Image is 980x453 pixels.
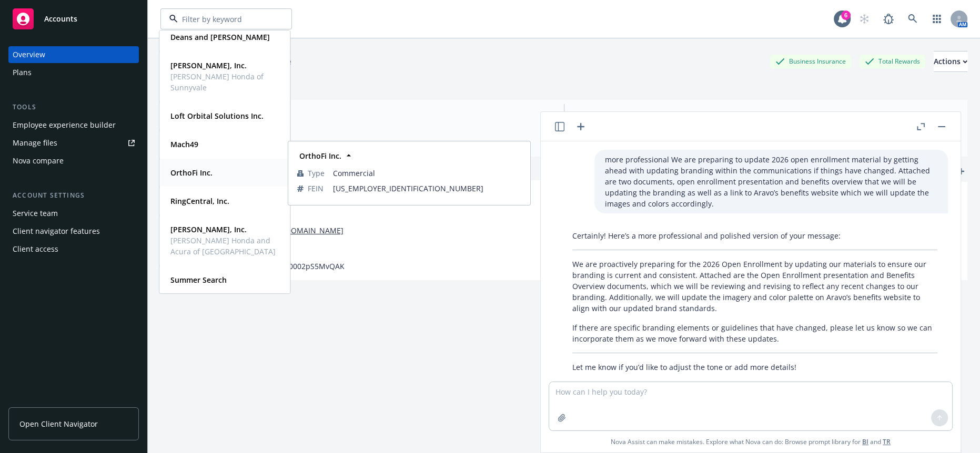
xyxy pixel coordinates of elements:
[878,8,899,29] a: Report a Bug
[860,55,925,68] div: Total Rewards
[862,437,868,446] a: BI
[13,117,116,133] div: Employee experience builder
[13,223,100,240] div: Client navigator features
[264,261,345,272] span: 0011L00002pS5MvQAK
[169,112,551,123] span: Account type
[8,64,139,81] a: Plans
[8,102,139,112] div: Tools
[264,225,343,236] a: [URL][DOMAIN_NAME]
[170,71,277,93] span: [PERSON_NAME] Honda of Sunnyvale
[308,168,325,179] span: Type
[8,190,139,201] div: Account settings
[13,135,57,151] div: Manage files
[19,418,98,429] span: Open Client Navigator
[605,154,937,209] p: more professional We are preparing to update 2026 open enrollment material by getting ahead with ...
[170,139,198,149] strong: Mach49
[170,60,247,70] strong: [PERSON_NAME], Inc.
[883,437,891,446] a: TR
[13,241,58,258] div: Client access
[8,205,139,222] a: Service team
[13,152,64,169] div: Nova compare
[170,275,227,285] strong: Summer Search
[299,151,341,161] strong: OrthoFi Inc.
[13,46,45,63] div: Overview
[170,111,264,121] strong: Loft Orbital Solutions Inc.
[169,133,551,144] span: EB
[8,152,139,169] a: Nova compare
[170,235,277,257] span: [PERSON_NAME] Honda and Acura of [GEOGRAPHIC_DATA]
[8,4,139,34] a: Accounts
[44,15,77,23] span: Accounts
[8,117,139,133] a: Employee experience builder
[572,362,937,373] p: Let me know if you’d like to adjust the tone or add more details!
[178,14,270,25] input: Filter by keyword
[8,223,139,240] a: Client navigator features
[170,224,247,234] strong: [PERSON_NAME], Inc.
[8,135,139,151] a: Manage files
[13,64,32,81] div: Plans
[902,8,923,29] a: Search
[572,259,937,314] p: We are proactively preparing for the 2026 Open Enrollment by updating our materials to ensure our...
[308,183,324,194] span: FEIN
[13,205,58,222] div: Service team
[170,32,270,42] strong: Deans and [PERSON_NAME]
[611,431,891,452] span: Nova Assist can make mistakes. Explore what Nova can do: Browse prompt library for and
[170,168,213,178] strong: OrthoFi Inc.
[926,8,947,29] a: Switch app
[572,322,937,344] p: If there are specific branding elements or guidelines that have changed, please let us know so we...
[170,196,229,206] strong: RingCentral, Inc.
[572,230,937,241] p: Certainly! Here’s a more professional and polished version of your message:
[934,51,967,72] button: Actions
[854,8,875,29] a: Start snowing
[333,183,521,194] span: [US_EMPLOYER_IDENTIFICATION_NUMBER]
[8,241,139,258] a: Client access
[934,52,967,71] div: Actions
[333,168,521,179] span: Commercial
[841,11,851,20] div: 6
[770,55,851,68] div: Business Insurance
[955,165,967,178] a: add
[8,46,139,63] a: Overview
